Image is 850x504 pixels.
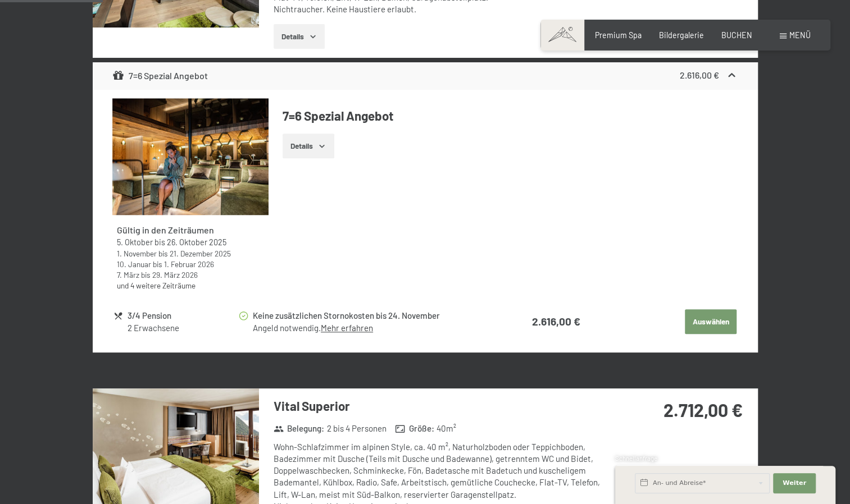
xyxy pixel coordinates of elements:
[283,134,334,158] button: Details
[93,62,758,89] div: 7=6 Spezial Angebot2.616,00 €
[721,30,752,40] a: BUCHEN
[117,259,151,269] time: 10.01.2026
[685,309,737,334] button: Auswählen
[167,237,226,247] time: 26.10.2025
[117,281,196,290] a: und 4 weitere Zeiträume
[663,399,743,420] strong: 2.712,00 €
[789,30,811,40] span: Menü
[773,473,816,493] button: Weiter
[128,322,237,334] div: 2 Erwachsene
[615,455,657,462] span: Schnellanfrage
[117,259,264,269] div: bis
[680,70,719,80] strong: 2.616,00 €
[164,259,214,269] time: 01.02.2026
[117,224,214,235] strong: Gültig in den Zeiträumen
[170,249,231,258] time: 21.12.2025
[152,270,198,280] time: 29.03.2026
[253,322,487,334] div: Angeld notwendig.
[253,309,487,322] div: Keine zusätzlichen Stornokosten bis 24. November
[112,98,269,216] img: mss_renderimg.php
[117,237,264,248] div: bis
[274,397,608,415] h3: Vital Superior
[395,423,434,434] strong: Größe :
[128,309,237,322] div: 3/4 Pension
[274,24,325,49] button: Details
[327,423,387,434] span: 2 bis 4 Personen
[117,269,264,280] div: bis
[274,423,325,434] strong: Belegung :
[117,248,264,259] div: bis
[437,423,456,434] span: 40 m²
[321,323,373,333] a: Mehr erfahren
[283,107,738,125] h4: 7=6 Spezial Angebot
[659,30,704,40] a: Bildergalerie
[532,315,580,328] strong: 2.616,00 €
[117,270,139,280] time: 07.03.2026
[117,249,157,258] time: 01.11.2025
[595,30,642,40] a: Premium Spa
[112,69,208,83] div: 7=6 Spezial Angebot
[783,479,806,488] span: Weiter
[117,237,153,247] time: 05.10.2025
